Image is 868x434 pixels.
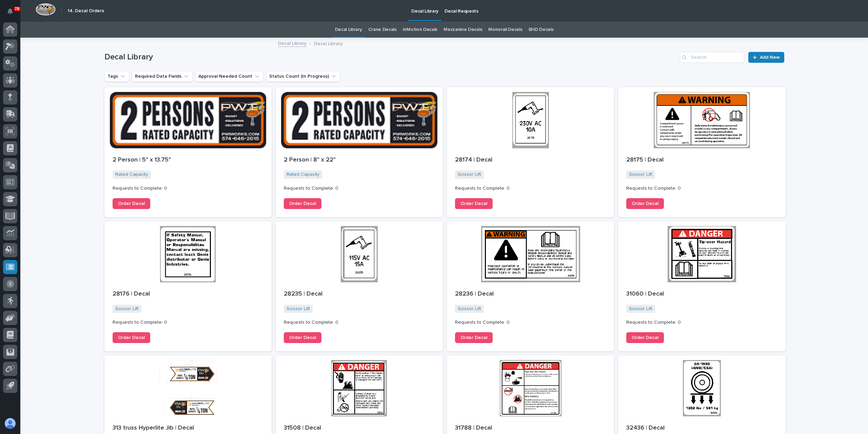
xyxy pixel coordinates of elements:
p: 31060 | Decal [626,290,777,298]
button: Status Count (In Progress) [266,71,340,82]
p: 313 truss Hyperlite Jib | Decal [113,424,263,432]
a: 2 Person | 5" x 13.75"Rated Capacity Requests to Complete: 0Order Decal [104,87,272,217]
a: Scissor Lift [629,172,652,177]
a: Scissor Lift [115,306,139,312]
p: Requests to Complete: 0 [626,186,777,191]
span: Order Decal [460,335,487,340]
p: 2 Person | 8" x 22" [284,156,435,164]
p: 31788 | Decal [455,424,606,432]
h2: 14. Decal Orders [67,8,104,14]
button: Notifications [3,4,17,18]
a: Scissor Lift [458,172,481,177]
p: 28236 | Decal [455,290,606,298]
a: Order Decal [113,332,150,343]
a: Order Decal [284,198,321,209]
button: Approval Needed Count [195,71,263,82]
h1: Decal Library [104,52,677,62]
a: 31060 | DecalScissor Lift Requests to Complete: 0Order Decal [618,221,785,351]
span: Order Decal [118,201,145,206]
a: Decal Library [335,22,362,38]
p: Requests to Complete: 0 [455,320,606,325]
a: Order Decal [455,198,493,209]
a: 28176 | DecalScissor Lift Requests to Complete: 0Order Decal [104,221,272,351]
a: Crane Decals [368,22,397,38]
a: 28174 | DecalScissor Lift Requests to Complete: 0Order Decal [447,87,614,217]
a: Add New [748,52,784,63]
a: 28175 | DecalScissor Lift Requests to Complete: 0Order Decal [618,87,785,217]
input: Search [680,52,744,63]
a: Order Decal [626,332,664,343]
a: Order Decal [626,198,664,209]
button: Required Data Fields [132,71,193,82]
p: 32436 | Decal [626,424,777,432]
p: Requests to Complete: 0 [284,320,435,325]
img: Workspace Logo [36,3,56,16]
a: 28236 | DecalScissor Lift Requests to Complete: 0Order Decal [447,221,614,351]
span: Order Decal [118,335,145,340]
p: 28176 | Decal [113,290,263,298]
a: Monorail Decals [488,22,522,38]
span: Order Decal [289,201,316,206]
div: Notifications78 [8,8,17,19]
a: Rated Capacity [287,172,319,177]
button: users-avatar [3,416,17,431]
span: Order Decal [632,335,658,340]
p: Requests to Complete: 0 [626,320,777,325]
a: BHD Decals [529,22,554,38]
span: Order Decal [289,335,316,340]
p: 28174 | Decal [455,156,606,164]
span: Add New [760,55,780,60]
p: Requests to Complete: 0 [113,320,263,325]
a: Order Decal [113,198,150,209]
p: 78 [15,6,19,11]
a: Scissor Lift [458,306,481,312]
a: Order Decal [455,332,493,343]
a: Mezzanine Decals [443,22,482,38]
p: 2 Person | 5" x 13.75" [113,156,263,164]
a: 28235 | DecalScissor Lift Requests to Complete: 0Order Decal [276,221,443,351]
p: Decal Library [314,39,342,47]
p: 28175 | Decal [626,156,777,164]
span: Order Decal [632,201,658,206]
a: 2 Person | 8" x 22"Rated Capacity Requests to Complete: 0Order Decal [276,87,443,217]
p: 28235 | Decal [284,290,435,298]
a: Scissor Lift [629,306,652,312]
p: Requests to Complete: 0 [113,186,263,191]
a: InMotion Decals [403,22,437,38]
p: 31508 | Decal [284,424,435,432]
a: Rated Capacity [115,172,148,177]
a: Order Decal [284,332,321,343]
a: Scissor Lift [287,306,310,312]
p: Requests to Complete: 0 [455,186,606,191]
button: Tags [104,71,129,82]
a: Decal Library [278,39,307,47]
p: Requests to Complete: 0 [284,186,435,191]
span: Order Decal [460,201,487,206]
